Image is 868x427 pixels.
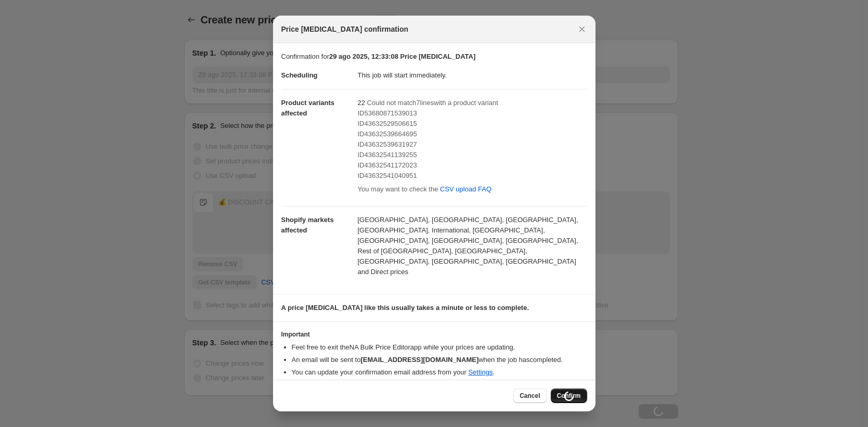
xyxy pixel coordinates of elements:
[329,53,475,60] b: 29 ago 2025, 12:33:08 Price [MEDICAL_DATA]
[281,99,335,117] span: Product variants affected
[281,24,409,34] span: Price [MEDICAL_DATA] confirmation
[440,184,491,195] span: CSV upload FAQ
[468,368,493,376] a: Settings
[358,130,417,138] span: ID43632539664695
[358,185,438,193] span: You may want to check the
[281,304,529,312] b: A price [MEDICAL_DATA] like this usually takes a minute or less to complete.
[281,51,587,62] p: Confirmation for
[292,342,587,353] li: Feel free to exit the NA Bulk Price Editor app while your prices are updating.
[358,120,417,127] span: ID43632529506615
[292,367,587,378] li: You can update your confirmation email address from your .
[513,389,546,403] button: Cancel
[292,355,587,365] li: An email will be sent to when the job has completed .
[358,98,587,198] div: 22
[281,216,334,234] span: Shopify markets affected
[358,172,417,179] span: ID43632541040951
[358,206,587,286] dd: [GEOGRAPHIC_DATA], [GEOGRAPHIC_DATA], [GEOGRAPHIC_DATA], [GEOGRAPHIC_DATA], International, [GEOGR...
[358,109,417,117] span: ID53680871539013
[434,181,498,198] a: CSV upload FAQ
[358,161,417,169] span: ID43632541172023
[358,62,587,89] dd: This job will start immediately.
[358,151,417,159] span: ID43632541139255
[281,71,318,79] span: Scheduling
[367,99,498,107] span: Could not match 7 line s with a product variant
[358,140,417,148] span: ID43632539631927
[575,22,589,36] button: Close
[520,392,540,400] span: Cancel
[360,356,478,364] b: [EMAIL_ADDRESS][DOMAIN_NAME]
[281,330,587,339] h3: Important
